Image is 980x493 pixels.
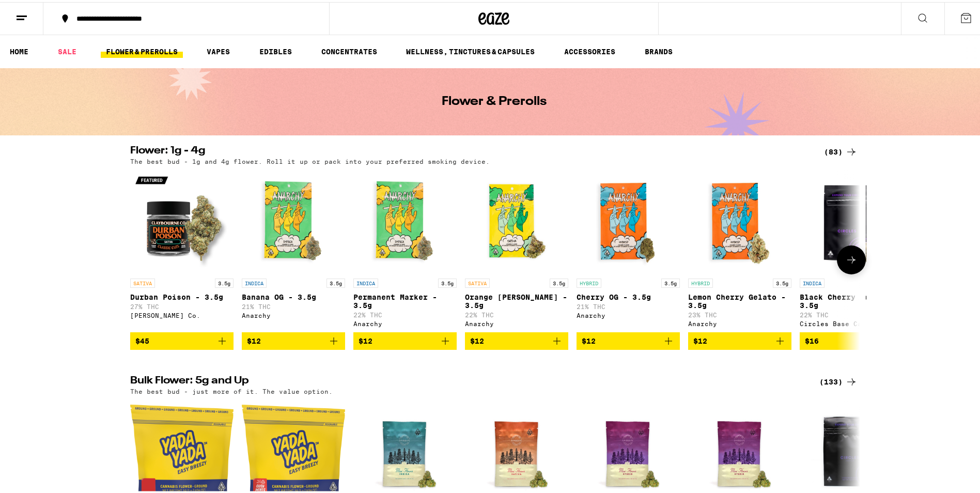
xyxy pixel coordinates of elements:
[465,310,568,316] p: 22% THC
[800,168,903,330] a: Open page for Black Cherry Gelato - 3.5g from Circles Base Camp
[23,7,44,17] span: Help
[353,291,457,307] p: Permanent Marker - 3.5g
[130,291,234,299] p: Durban Poison - 3.5g
[242,168,345,271] img: Anarchy - Banana OG - 3.5g
[640,43,678,56] button: BRANDS
[254,43,297,56] a: EDIBLES
[465,318,568,325] div: Anarchy
[688,318,791,325] div: Anarchy
[800,168,903,271] img: Circles Base Camp - Black Cherry Gelato - 3.5g
[800,310,903,316] p: 22% THC
[688,330,791,348] button: Add to bag
[247,335,261,343] span: $12
[800,276,825,286] p: INDICA
[130,276,155,286] p: SATIVA
[130,330,234,348] button: Add to bag
[688,291,791,307] p: Lemon Cherry Gelato - 3.5g
[824,144,858,156] a: (83)
[242,276,267,286] p: INDICA
[800,291,903,307] p: Black Cherry Gelato - 3.5g
[130,144,807,156] h2: Flower: 1g - 4g
[5,43,34,56] a: HOME
[353,168,457,271] img: Anarchy - Permanent Marker - 3.5g
[130,310,234,317] div: [PERSON_NAME] Co.
[800,330,903,348] button: Add to bag
[401,43,540,56] a: WELLNESS, TINCTURES & CAPSULES
[135,335,149,343] span: $45
[130,156,490,163] p: The best bud - 1g and 4g flower. Roll it up or pack into your preferred smoking device.
[559,43,620,56] a: ACCESSORIES
[242,291,345,299] p: Banana OG - 3.5g
[661,276,680,286] p: 3.5g
[353,330,457,348] button: Add to bag
[582,335,596,343] span: $12
[353,310,457,316] p: 22% THC
[693,335,707,343] span: $12
[242,168,345,330] a: Open page for Banana OG - 3.5g from Anarchy
[130,301,234,308] p: 27% THC
[688,168,791,271] img: Anarchy - Lemon Cherry Gelato - 3.5g
[130,386,333,393] p: The best bud - just more of it. The value option.
[550,276,568,286] p: 3.5g
[465,291,568,307] p: Orange [PERSON_NAME] - 3.5g
[53,43,82,56] a: SALE
[688,276,713,286] p: HYBRID
[805,335,819,343] span: $16
[130,168,234,330] a: Open page for Durban Poison - 3.5g from Claybourne Co.
[359,335,372,343] span: $12
[242,310,345,317] div: Anarchy
[577,168,680,330] a: Open page for Cherry OG - 3.5g from Anarchy
[470,335,484,343] span: $12
[442,94,547,106] h1: Flower & Prerolls
[465,168,568,330] a: Open page for Orange Runtz - 3.5g from Anarchy
[800,318,903,325] div: Circles Base Camp
[101,43,183,56] a: FLOWER & PREROLLS
[130,168,234,271] img: Claybourne Co. - Durban Poison - 3.5g
[688,310,791,316] p: 23% THC
[326,276,345,286] p: 3.5g
[353,276,378,286] p: INDICA
[577,276,601,286] p: HYBRID
[577,168,680,271] img: Anarchy - Cherry OG - 3.5g
[577,330,680,348] button: Add to bag
[819,374,858,386] a: (133)
[242,330,345,348] button: Add to bag
[688,168,791,330] a: Open page for Lemon Cherry Gelato - 3.5g from Anarchy
[215,276,234,286] p: 3.5g
[773,276,791,286] p: 3.5g
[353,318,457,325] div: Anarchy
[577,310,680,317] div: Anarchy
[465,330,568,348] button: Add to bag
[465,276,490,286] p: SATIVA
[577,291,680,299] p: Cherry OG - 3.5g
[353,168,457,330] a: Open page for Permanent Marker - 3.5g from Anarchy
[438,276,457,286] p: 3.5g
[130,374,807,386] h2: Bulk Flower: 5g and Up
[465,168,568,271] img: Anarchy - Orange Runtz - 3.5g
[201,43,235,56] a: VAPES
[242,301,345,308] p: 21% THC
[316,43,382,56] a: CONCENTRATES
[577,301,680,308] p: 21% THC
